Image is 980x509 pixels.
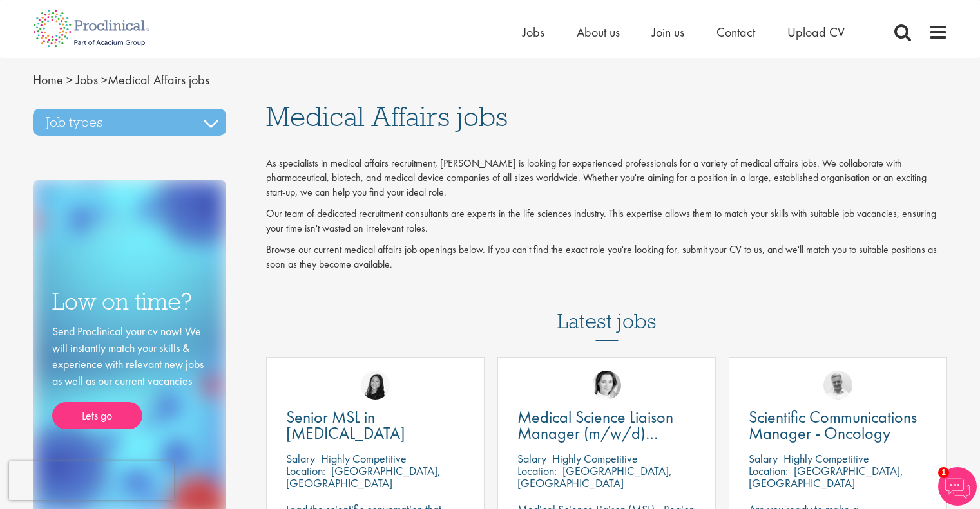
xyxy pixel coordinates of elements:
a: Lets go [52,402,142,429]
span: Salary [286,451,315,466]
span: Medical Affairs jobs [266,99,508,134]
p: Browse our current medical affairs job openings below. If you can't find the exact role you're lo... [266,243,948,272]
span: Salary [749,451,778,466]
p: Highly Competitive [552,451,638,466]
img: Chatbot [938,467,977,506]
span: Salary [517,451,546,466]
p: Highly Competitive [783,451,869,466]
div: Send Proclinical your cv now! We will instantly match your skills & experience with relevant new ... [52,323,207,429]
h3: Job types [33,109,226,136]
a: Jobs [523,24,544,41]
p: As specialists in medical affairs recruitment, [PERSON_NAME] is looking for experienced professio... [266,156,948,201]
p: Highly Competitive [321,451,407,466]
a: Upload CV [787,24,845,41]
h3: Latest jobs [557,278,657,341]
a: Join us [652,24,684,41]
p: [GEOGRAPHIC_DATA], [GEOGRAPHIC_DATA] [286,463,441,490]
span: Senior MSL in [MEDICAL_DATA] [286,406,405,444]
p: [GEOGRAPHIC_DATA], [GEOGRAPHIC_DATA] [517,463,672,490]
a: Senior MSL in [MEDICAL_DATA] [286,409,465,441]
iframe: reCAPTCHA [9,461,174,500]
span: 1 [938,467,949,478]
span: > [101,71,108,88]
a: About us [577,24,620,41]
a: Contact [716,24,755,41]
span: Medical Affairs jobs [33,71,209,88]
img: Joshua Bye [823,371,852,400]
span: Location: [517,463,557,478]
a: breadcrumb link to Home [33,71,63,88]
p: [GEOGRAPHIC_DATA], [GEOGRAPHIC_DATA] [749,463,903,490]
span: Scientific Communications Manager - Oncology [749,406,917,444]
a: Medical Science Liaison Manager (m/w/d) Nephrologie [517,409,696,441]
span: Location: [286,463,325,478]
a: breadcrumb link to Jobs [76,71,98,88]
span: > [66,71,73,88]
img: Greta Prestel [592,371,621,400]
span: Medical Science Liaison Manager (m/w/d) Nephrologie [517,406,673,460]
p: Our team of dedicated recruitment consultants are experts in the life sciences industry. This exp... [266,207,948,236]
span: Location: [749,463,788,478]
a: Scientific Communications Manager - Oncology [749,409,927,441]
img: Numhom Sudsok [361,371,390,400]
h3: Low on time? [52,289,207,314]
